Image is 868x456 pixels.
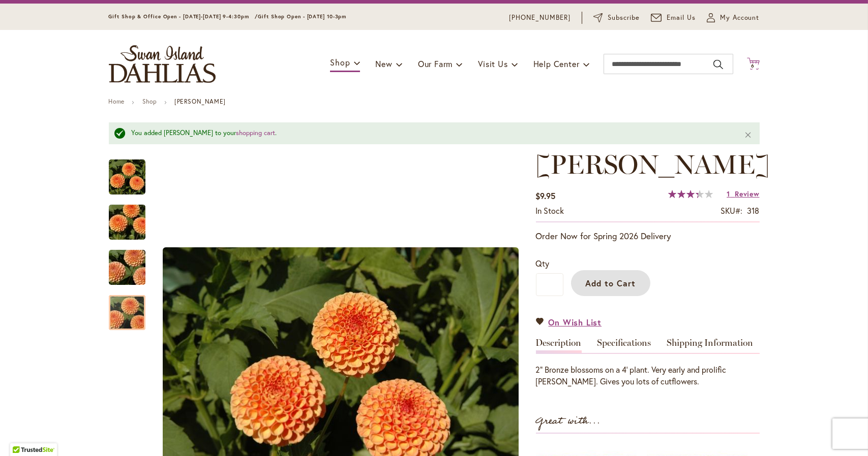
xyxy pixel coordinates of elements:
[707,13,760,23] button: My Account
[91,243,164,291] img: AMBER QUEEN
[509,13,571,23] a: [PHONE_NUMBER]
[597,338,651,353] a: Specifications
[549,316,602,328] span: On Wish List
[727,189,730,199] span: 1
[536,230,760,242] p: Order Now for Spring 2026 Delivery
[536,364,760,387] p: 2" Bronze blossoms on a 4' plant. Very early and prolific [PERSON_NAME]. Gives you lots of cutflo...
[536,316,602,328] a: On Wish List
[536,205,564,217] div: Availability
[721,205,743,216] strong: SKU
[109,13,258,20] span: Gift Shop & Office Open - [DATE]-[DATE] 9-4:30pm /
[571,270,650,296] button: Add to Cart
[735,189,759,199] span: Review
[585,278,636,288] span: Add to Cart
[667,13,696,23] span: Email Us
[536,205,564,216] span: In stock
[536,190,556,201] span: $9.95
[109,45,216,83] a: store logo
[109,240,156,285] div: AMBER QUEEN
[109,97,125,105] a: Home
[330,57,350,68] span: Shop
[667,338,754,353] a: Shipping Information
[418,58,453,69] span: Our Farm
[8,420,36,448] iframe: Launch Accessibility Center
[91,198,164,246] img: AMBER QUEEN
[608,13,640,23] span: Subscribe
[593,13,640,23] a: Subscribe
[752,62,755,69] span: 6
[668,190,713,198] div: 67%
[720,13,760,23] span: My Account
[536,258,550,269] span: Qty
[142,97,157,105] a: Shop
[109,194,156,240] div: AMBER QUEEN
[109,158,145,195] img: AMBER QUEEN
[258,13,346,20] span: Gift Shop Open - [DATE] 10-3pm
[174,97,226,105] strong: [PERSON_NAME]
[727,189,759,199] a: 1 Review
[109,149,156,194] div: AMBER QUEEN
[536,338,760,387] div: Detailed Product Info
[109,285,145,330] div: AMBER QUEEN
[375,58,392,69] span: New
[536,148,770,180] span: [PERSON_NAME]
[536,338,582,353] a: Description
[236,128,276,137] a: shopping cart
[747,57,760,71] button: 6
[132,128,729,138] div: You added [PERSON_NAME] to your .
[651,13,696,23] a: Email Us
[478,58,507,69] span: Visit Us
[536,413,601,430] strong: Great with...
[533,58,580,69] span: Help Center
[747,205,760,217] div: 318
